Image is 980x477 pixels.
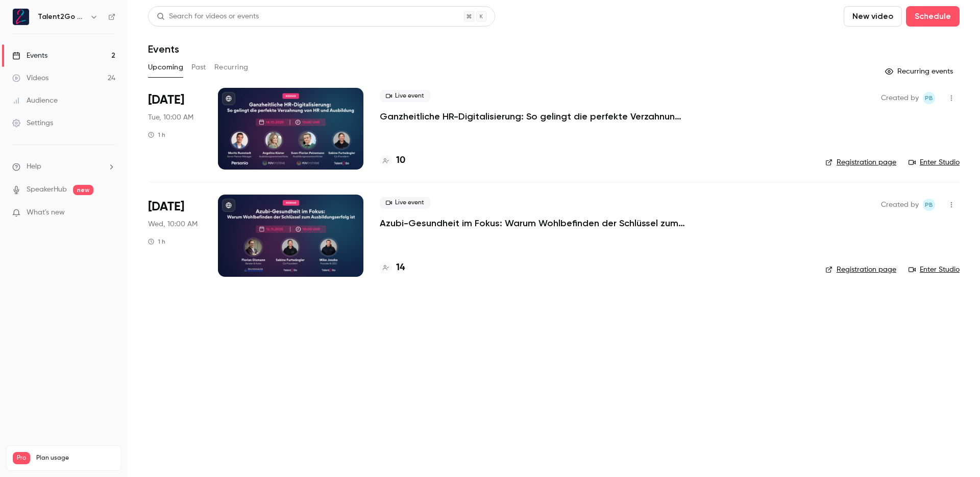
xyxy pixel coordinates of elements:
[148,92,184,108] span: [DATE]
[396,261,405,275] h4: 14
[380,197,430,209] span: Live event
[906,6,960,27] button: Schedule
[380,110,686,123] a: Ganzheitliche HR-Digitalisierung: So gelingt die perfekte Verzahnung von HR und Ausbildung mit Pe...
[27,207,65,218] span: What's new
[157,11,259,22] div: Search for videos or events
[923,199,935,211] span: Pascal Blot
[73,185,93,195] span: new
[12,51,47,61] div: Events
[148,131,165,139] div: 1 h
[148,88,202,170] div: Oct 14 Tue, 10:00 AM (Europe/Berlin)
[148,112,193,123] span: Tue, 10:00 AM
[380,154,405,168] a: 10
[844,6,902,27] button: New video
[825,265,896,275] a: Registration page
[148,199,184,215] span: [DATE]
[36,454,115,462] span: Plan usage
[380,90,430,102] span: Live event
[380,261,405,275] a: 14
[148,219,198,229] span: Wed, 10:00 AM
[380,217,686,229] a: Azubi-Gesundheit im Fokus: Warum Wohlbefinden der Schlüssel zum Ausbildungserfolg ist 💚
[191,59,206,76] button: Past
[13,9,29,25] img: Talent2Go GmbH
[825,157,896,168] a: Registration page
[909,157,960,168] a: Enter Studio
[909,265,960,275] a: Enter Studio
[38,12,86,22] h6: Talent2Go GmbH
[923,92,935,104] span: Pascal Blot
[925,92,933,104] span: PB
[27,184,67,195] a: SpeakerHub
[881,92,919,104] span: Created by
[148,237,165,246] div: 1 h
[148,43,179,55] h1: Events
[148,195,202,276] div: Nov 12 Wed, 10:00 AM (Europe/Berlin)
[27,161,41,172] span: Help
[396,154,405,168] h4: 10
[13,452,30,464] span: Pro
[12,96,58,106] div: Audience
[880,63,960,80] button: Recurring events
[148,59,183,76] button: Upcoming
[12,161,115,172] li: help-dropdown-opener
[881,199,919,211] span: Created by
[12,73,48,83] div: Videos
[12,118,53,128] div: Settings
[214,59,249,76] button: Recurring
[925,199,933,211] span: PB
